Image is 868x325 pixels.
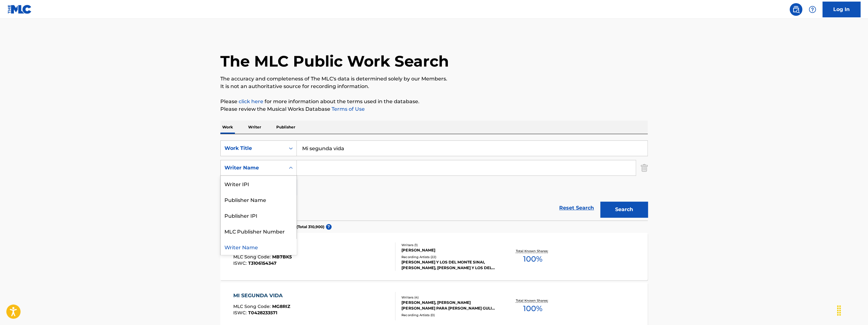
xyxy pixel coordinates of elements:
h1: The MLC Public Work Search [220,52,449,71]
span: MB7BK5 [272,254,292,260]
span: T3106154347 [248,260,277,266]
p: Please for more information about the terms used in the database. [220,98,648,105]
span: 100 % [523,303,542,314]
div: Publisher Name [221,192,296,207]
p: It is not an authoritative source for recording information. [220,83,648,90]
span: MLC Song Code : [233,254,272,260]
div: Recording Artists ( 0 ) [401,313,497,317]
div: Writer IPI [221,176,296,192]
a: click here [239,98,263,104]
div: MLC Publisher Number [221,223,296,239]
a: MI SEGUNDA VIDAMLC Song Code:MB7BK5ISWC:T3106154347Writers (1)[PERSON_NAME]Recording Artists (22)... [220,233,648,280]
div: [PERSON_NAME] Y LOS DEL MONTE SINAI,[PERSON_NAME], [PERSON_NAME] Y LOS DEL MONTE SINAI, [PERSON_N... [401,259,497,271]
div: Publisher IPI [221,207,296,223]
p: Please review the Musical Works Database [220,105,648,113]
div: Widget de chat [836,295,868,325]
p: Total Known Shares: [516,249,549,253]
span: ISWC : [233,260,248,266]
a: Terms of Use [330,106,365,112]
div: Work Title [224,145,281,152]
div: Writer Name [221,239,296,255]
div: Writer Name [224,164,281,172]
div: [PERSON_NAME], [PERSON_NAME] [PERSON_NAME] PARA [PERSON_NAME] GULIAS [PERSON_NAME] [401,300,497,311]
div: [PERSON_NAME] [401,247,497,253]
img: Delete Criterion [641,160,648,176]
button: Search [600,202,648,217]
img: MLC Logo [8,5,32,14]
a: Log In [822,2,860,17]
span: MLC Song Code : [233,304,272,309]
p: The accuracy and completeness of The MLC's data is determined solely by our Members. [220,75,648,83]
div: Recording Artists ( 22 ) [401,255,497,259]
img: help [809,6,816,13]
img: search [792,6,800,13]
form: Search Form [220,140,648,221]
span: MG8RIZ [272,304,290,309]
p: Work [220,121,235,134]
span: ISWC : [233,310,248,316]
span: T0428233571 [248,310,277,316]
span: 100 % [523,253,542,265]
div: Help [806,3,819,16]
div: Writers ( 4 ) [401,295,497,300]
iframe: Chat Widget [836,295,868,325]
a: Reset Search [556,201,597,215]
div: MI SEGUNDA VIDA [233,292,290,299]
div: Writers ( 1 ) [401,243,497,247]
p: Writer [246,121,263,134]
a: Public Search [790,3,802,16]
div: Arrastrar [834,301,844,320]
span: ? [326,224,332,230]
p: Publisher [274,121,297,134]
p: Total Known Shares: [516,298,549,303]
